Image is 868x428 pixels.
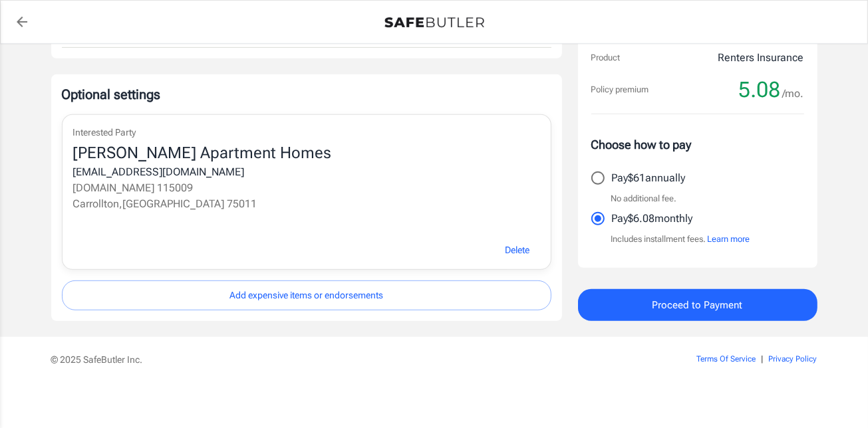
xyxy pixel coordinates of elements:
p: Policy premium [591,83,649,96]
span: Delete [506,242,530,259]
p: Carrollton , [GEOGRAPHIC_DATA] 75011 [73,196,540,212]
p: Interested Party [73,126,540,140]
span: /mo. [783,84,804,103]
p: [DOMAIN_NAME] 115009 [73,180,540,196]
img: Back to quotes [384,17,484,28]
p: No additional fee. [611,192,677,205]
div: [PERSON_NAME] Apartment Homes [73,143,540,164]
span: 5.08 [739,76,781,103]
span: | [762,354,764,364]
p: Choose how to pay [591,136,804,154]
p: Pay $6.08 monthly [612,211,693,227]
p: Optional settings [62,85,551,104]
p: Includes installment fees. [611,233,750,246]
p: Product [591,51,621,64]
a: Terms Of Service [697,354,756,364]
span: Proceed to Payment [652,296,743,314]
button: Delete [490,236,545,265]
button: Learn more [708,233,750,246]
a: back to quotes [9,9,35,35]
p: Renters Insurance [718,50,804,66]
a: Privacy Policy [769,354,817,364]
button: Add expensive items or endorsements [62,280,551,310]
div: [EMAIL_ADDRESS][DOMAIN_NAME] [73,164,540,180]
p: © 2025 SafeButler Inc. [51,353,622,366]
button: Proceed to Payment [578,289,817,321]
p: Pay $61 annually [612,170,686,186]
